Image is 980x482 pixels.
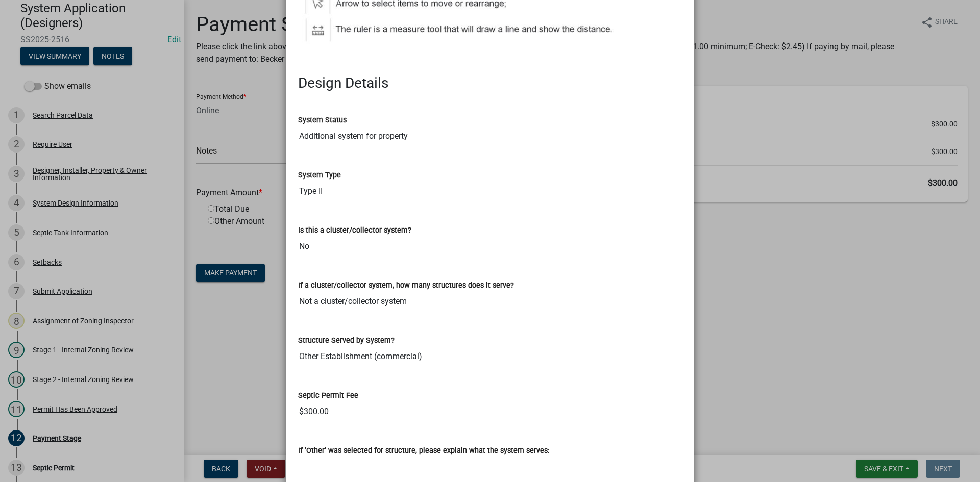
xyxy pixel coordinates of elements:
[298,172,341,179] label: System Type
[298,117,347,124] label: System Status
[298,392,358,399] label: Septic Permit Fee
[298,282,514,289] label: If a cluster/collector system, how many structures does it serve?
[298,74,682,92] h3: Design Details
[298,337,395,344] label: Structure Served by System?
[298,447,549,454] label: If 'Other' was selected for structure, please explain what the system serves:
[298,227,411,234] label: Is this a cluster/collector system?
